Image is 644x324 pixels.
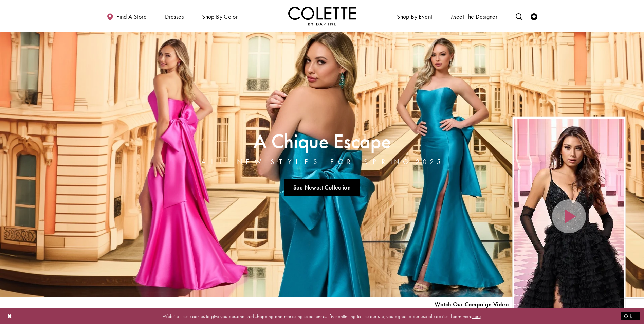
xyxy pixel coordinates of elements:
[284,179,360,196] a: See Newest Collection A Chique Escape All New Styles For Spring 2025
[472,312,481,319] a: here
[288,7,356,25] a: Visit Home Page
[449,7,499,25] a: Meet the designer
[202,13,238,20] span: Shop by color
[4,310,16,322] button: Close Dialog
[621,312,640,320] button: Submit Dialog
[49,311,595,321] p: Website uses cookies to give you personalized shopping and marketing experiences. By continuing t...
[395,7,434,25] span: Shop By Event
[199,176,445,199] ul: Slider Links
[105,7,148,25] a: Find a store
[529,7,539,25] a: Check Wishlist
[116,13,147,20] span: Find a store
[200,7,239,25] span: Shop by color
[163,7,185,25] span: Dresses
[165,13,184,20] span: Dresses
[288,7,356,25] img: Colette by Daphne
[397,13,432,20] span: Shop By Event
[434,301,509,308] span: Play Slide #15 Video
[451,13,498,20] span: Meet the designer
[514,7,524,25] a: Toggle search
